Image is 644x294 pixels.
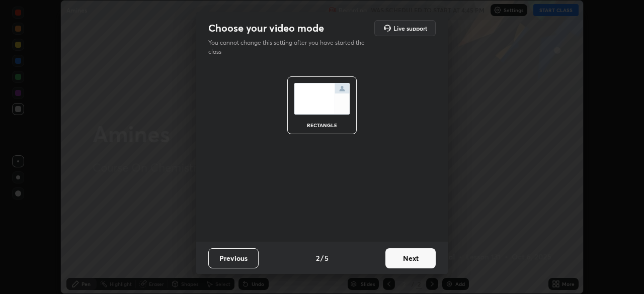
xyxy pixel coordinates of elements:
[294,83,350,115] img: normalScreenIcon.ae25ed63.svg
[208,248,259,268] button: Previous
[208,38,371,56] p: You cannot change this setting after you have started the class
[385,248,436,268] button: Next
[320,253,324,263] h4: /
[325,253,329,263] h4: 5
[208,22,324,35] h2: Choose your video mode
[393,25,427,31] h5: Live support
[316,253,319,263] h4: 2
[302,123,342,128] div: rectangle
